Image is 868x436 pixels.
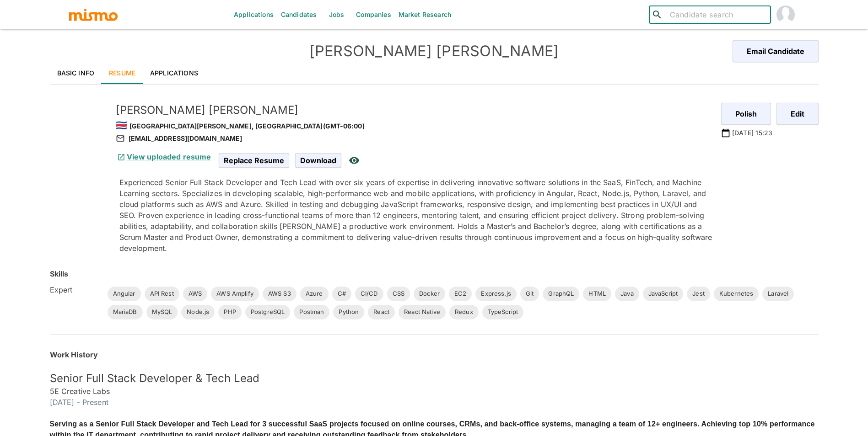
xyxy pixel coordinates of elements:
h6: [DATE] - Present [50,397,819,408]
span: CI/CD [355,289,383,298]
a: Resume [102,62,143,84]
span: Download [295,153,341,168]
a: Basic Info [50,62,102,84]
span: Laravel [762,289,794,298]
p: [DATE] 15:23 [732,128,773,138]
span: Angular [108,289,141,298]
span: MariaDB [108,308,143,317]
img: Maria Lujan Ciommo [776,5,795,24]
a: Download [295,156,341,164]
img: logo [68,8,119,21]
button: Edit [776,103,819,125]
span: Node.js [181,308,215,317]
h6: Work History [50,349,819,360]
span: TypeScript [482,308,524,317]
h6: Skills [50,268,69,279]
span: Python [333,308,364,317]
span: Postman [294,308,329,317]
a: View uploaded resume [116,152,211,161]
button: Polish [721,103,771,125]
span: React Native [399,308,446,317]
span: C# [332,289,351,298]
span: HTML [583,289,611,298]
span: AWS Amplify [211,289,259,298]
span: Kubernetes [714,289,759,298]
a: Applications [143,62,205,84]
span: Git [520,289,539,298]
span: 🇨🇷 [116,120,127,131]
span: Jest [687,289,710,298]
span: API Rest [145,289,179,298]
span: PHP [218,308,241,317]
p: Experienced Senior Full Stack Developer and Tech Lead with over six years of expertise in deliver... [119,177,714,254]
span: AWS [183,289,207,298]
span: EC2 [449,289,472,298]
h6: 5E Creative Labs [50,386,819,397]
span: React [368,308,395,317]
span: Docker [414,289,445,298]
span: JavaScript [643,289,684,298]
span: GraphQL [543,289,579,298]
span: Azure [300,289,329,298]
span: Express.js [475,289,517,298]
span: CSS [387,289,410,298]
button: Email Candidate [733,40,819,62]
span: PostgreSQL [245,308,291,317]
span: Replace Resume [219,153,289,168]
input: Candidate search [666,8,767,21]
h6: Expert [50,284,100,295]
div: [EMAIL_ADDRESS][DOMAIN_NAME] [116,133,714,144]
h5: [PERSON_NAME] [PERSON_NAME] [116,103,714,117]
h4: [PERSON_NAME] [PERSON_NAME] [242,42,626,60]
span: AWS S3 [263,289,297,298]
span: MySQL [146,308,178,317]
span: Java [615,289,639,298]
img: beqzmkfwl2dlylog9l5sf13oj68h [50,103,105,158]
span: Redux [449,308,479,317]
h5: Senior Full Stack Developer & Tech Lead [50,371,819,386]
div: [GEOGRAPHIC_DATA][PERSON_NAME], [GEOGRAPHIC_DATA] (GMT-06:00) [116,117,714,133]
